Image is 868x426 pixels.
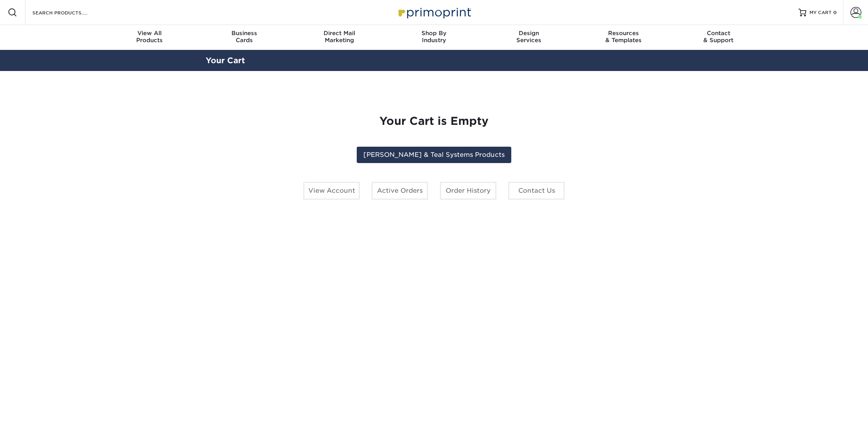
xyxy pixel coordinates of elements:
span: 0 [833,10,837,15]
div: Marketing [292,30,387,44]
span: Contact [671,30,766,37]
span: MY CART [809,9,832,16]
a: Order History [440,182,496,200]
a: Direct MailMarketing [292,25,387,50]
span: Design [481,30,576,37]
a: Resources& Templates [576,25,671,50]
a: DesignServices [481,25,576,50]
a: Active Orders [372,182,428,200]
h1: Your Cart is Empty [212,115,656,128]
a: Shop ByIndustry [387,25,482,50]
div: Industry [387,30,482,44]
div: Services [481,30,576,44]
a: [PERSON_NAME] & Teal Systems Products [357,147,511,163]
span: Resources [576,30,671,37]
img: Primoprint [395,4,473,21]
a: View AllProducts [102,25,197,50]
div: & Support [671,30,766,44]
div: Cards [197,30,292,44]
span: Business [197,30,292,37]
span: View All [102,30,197,37]
div: Products [102,30,197,44]
span: Direct Mail [292,30,387,37]
a: Contact& Support [671,25,766,50]
a: BusinessCards [197,25,292,50]
a: Your Cart [206,56,245,65]
a: Contact Us [508,182,565,200]
div: & Templates [576,30,671,44]
span: Shop By [387,30,482,37]
input: SEARCH PRODUCTS..... [32,8,108,17]
a: View Account [303,182,360,200]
